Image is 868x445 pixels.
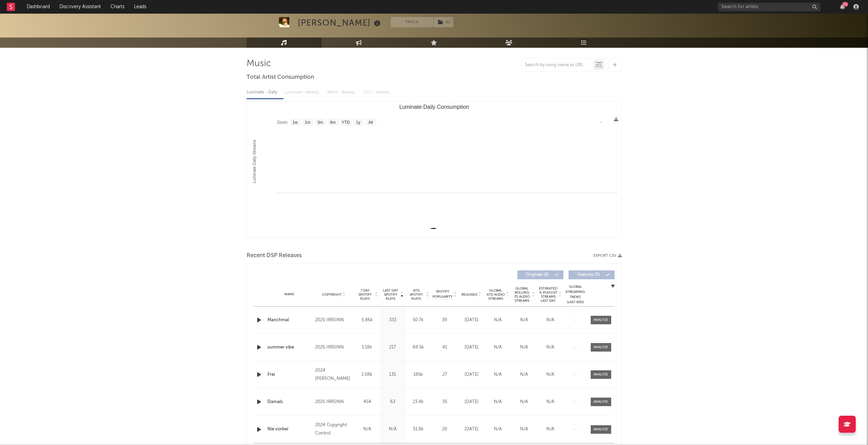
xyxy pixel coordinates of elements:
span: Originals ( 6 ) [522,273,553,277]
span: 7 Day Spotify Plays [356,288,374,301]
div: [DATE] [460,344,483,351]
text: 1m [305,120,310,125]
text: YTD [341,120,350,125]
span: ( 1 ) [433,17,454,27]
text: → [599,120,603,124]
a: Manchmal [267,317,312,324]
span: Total Artist Consumption [247,73,314,81]
div: N/A [513,371,535,378]
div: [DATE] [460,371,483,378]
div: N/A [486,317,509,324]
div: 51.8k [407,426,429,433]
button: (1) [434,17,453,27]
a: Nie vorbei [267,426,312,433]
div: 35 [433,399,457,405]
div: [PERSON_NAME] [298,17,382,28]
div: 1.18k [356,344,378,351]
div: 68.5k [407,344,429,351]
div: N/A [539,426,562,433]
div: 2025 IRRSINN [315,343,352,352]
div: 2025 IRRSINN [315,398,352,406]
div: 217 [382,344,404,351]
div: 63 [382,399,404,405]
div: 185k [407,371,429,378]
span: Estimated % Playlist Streams Last Day [539,286,558,303]
div: N/A [513,426,535,433]
div: N/A [513,344,535,351]
div: [DATE] [460,317,483,324]
div: 39 [433,317,457,324]
div: 27 [433,371,457,378]
div: 333 [382,317,404,324]
button: Originals(6) [517,270,563,279]
div: N/A [539,371,562,378]
a: summer vibe [267,344,312,351]
div: N/A [486,344,509,351]
button: 20 [840,4,845,10]
span: Recent DSP Releases [247,252,302,260]
text: 3m [317,120,323,125]
text: Luminate Daily Streams [252,140,257,183]
div: N/A [513,317,535,324]
span: Released [461,293,477,297]
button: Track [391,17,433,27]
span: ATD Spotify Plays [407,288,425,301]
button: Export CSV [593,254,622,258]
div: N/A [486,371,509,378]
div: 50.7k [407,317,429,324]
div: N/A [356,426,378,433]
text: Luminate Daily Consumption [399,104,469,110]
a: Damals [267,399,312,405]
div: [DATE] [460,426,483,433]
div: 2024 [PERSON_NAME] [315,367,352,383]
div: N/A [513,399,535,405]
svg: Luminate Daily Consumption [247,101,621,238]
span: Global ATD Audio Streams [486,288,505,301]
text: Zoom [277,120,288,125]
div: 5.86k [356,317,378,324]
span: Global Rolling 7D Audio Streams [513,286,531,303]
div: N/A [382,426,404,433]
div: 135 [382,371,404,378]
span: Features ( 0 ) [573,273,604,277]
span: Copyright [322,293,342,297]
text: 6m [330,120,336,125]
div: N/A [539,399,562,405]
text: All [368,120,372,125]
div: N/A [539,344,562,351]
div: N/A [486,426,509,433]
input: Search for artists [718,3,820,11]
span: Spotify Popularity [432,289,453,299]
div: 23.4k [407,399,429,405]
span: Last Day Spotify Plays [382,288,400,301]
div: 2025 IRRSINN [315,316,352,324]
div: Name [267,292,312,297]
div: N/A [539,317,562,324]
div: 41 [433,344,457,351]
div: 454 [356,399,378,405]
div: Global Streaming Trend (Last 60D) [565,284,586,305]
input: Search by song name or URL [521,62,593,68]
div: 20 [433,426,457,433]
div: 1.08k [356,371,378,378]
button: Features(0) [569,270,615,279]
a: Frei [267,371,312,378]
div: N/A [486,399,509,405]
div: [DATE] [460,399,483,405]
text: 1w [292,120,298,125]
text: 1y [356,120,360,125]
div: 2024 Copyright Control [315,421,352,437]
div: 20 [842,2,848,7]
